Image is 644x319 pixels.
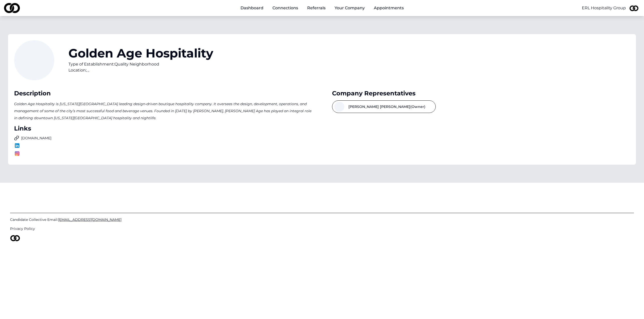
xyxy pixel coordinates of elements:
img: logo [14,143,20,149]
a: Appointments [370,3,408,13]
p: Golden Age Hospitality is [US_STATE][GEOGRAPHIC_DATA] leading design-driven boutique hospitality ... [14,100,312,121]
button: Your Company [331,3,369,13]
a: [DOMAIN_NAME] [14,136,312,141]
a: Dashboard [236,3,267,13]
a: Privacy Policy [10,226,634,231]
a: Referrals [303,3,330,13]
img: logo [4,3,20,13]
button: [PERSON_NAME] [PERSON_NAME](Owner) [332,100,436,113]
div: Links [14,124,312,133]
img: 126d1970-4131-4eca-9e04-994076d8ae71-2-profile_picture.jpeg [628,2,640,14]
nav: Main [236,3,408,13]
img: logo [10,235,20,241]
div: Type of Establishment: Quality Neighborhood [68,61,213,67]
div: Company Representatives [332,89,630,97]
button: ERL Hospitality Group [582,5,626,11]
a: Candidate Collective Email:[EMAIL_ADDRESS][DOMAIN_NAME] [10,217,634,222]
div: Location: , , [68,67,213,73]
span: [EMAIL_ADDRESS][DOMAIN_NAME] [58,217,122,222]
a: Connections [268,3,302,13]
div: Description [14,89,312,97]
h1: Golden Age Hospitality [68,47,213,59]
img: logo [14,151,20,157]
